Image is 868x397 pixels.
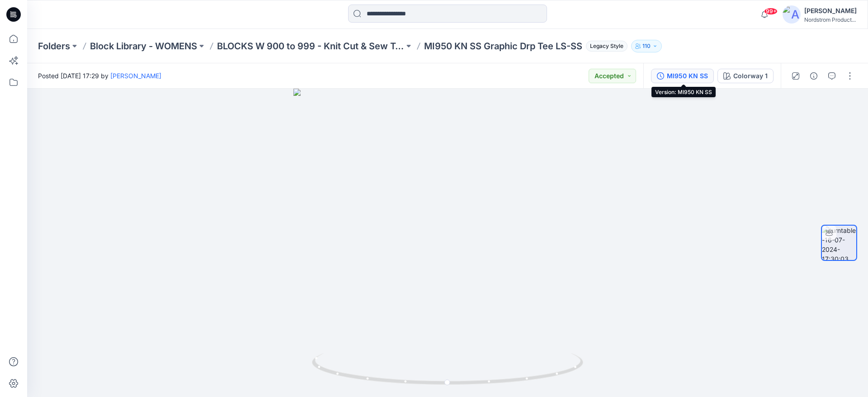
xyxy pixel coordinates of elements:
[38,71,161,80] span: Posted [DATE] 17:29 by
[804,5,857,16] div: [PERSON_NAME]
[38,40,70,52] a: Folders
[582,40,627,52] button: Legacy Style
[586,41,627,52] span: Legacy Style
[822,226,856,260] img: turntable-16-07-2024-17:30:03
[764,8,778,15] span: 99+
[807,69,821,83] button: Details
[651,69,714,83] button: MI950 KN SS
[804,16,857,23] div: Nordstrom Product...
[110,72,161,80] a: [PERSON_NAME]
[631,40,662,52] button: 110
[717,69,774,83] button: Colorway 1
[90,40,197,52] a: Block Library - WOMENS
[667,71,708,81] div: MI950 KN SS
[783,5,801,24] img: avatar
[642,41,651,51] p: 110
[424,40,582,52] p: MI950 KN SS Graphic Drp Tee LS-SS
[733,71,768,81] div: Colorway 1
[217,40,404,52] a: BLOCKS W 900 to 999 - Knit Cut & Sew Tops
